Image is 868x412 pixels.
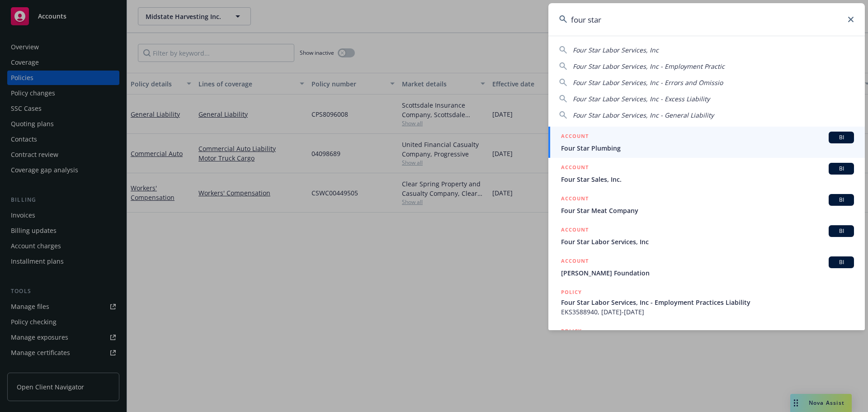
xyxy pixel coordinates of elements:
a: POLICYFour Star Labor Services, Inc - Employment Practices LiabilityEKS3588940, [DATE]-[DATE] [548,283,865,322]
span: Four Star Labor Services, Inc - Errors and Omissio [573,78,723,87]
a: ACCOUNTBIFour Star Labor Services, Inc [548,220,865,251]
span: EKS3588940, [DATE]-[DATE] [561,307,854,317]
a: POLICY [548,322,865,360]
h5: POLICY [561,327,582,336]
h5: ACCOUNT [561,163,589,174]
span: Four Star Labor Services, Inc [573,46,659,54]
span: [PERSON_NAME] Foundation [561,268,854,278]
h5: ACCOUNT [561,132,589,142]
span: Four Star Sales, Inc. [561,175,854,184]
span: BI [832,133,850,142]
span: Four Star Meat Company [561,206,854,215]
h5: ACCOUNT [561,256,589,267]
h5: ACCOUNT [561,194,589,205]
span: BI [832,196,850,204]
h5: POLICY [561,288,582,297]
span: Four Star Labor Services, Inc - Excess Liability [573,95,710,103]
h5: ACCOUNT [561,225,589,236]
span: Four Star Labor Services, Inc - General Liability [573,111,714,119]
span: Four Star Plumbing [561,143,854,153]
a: ACCOUNTBI[PERSON_NAME] Foundation [548,251,865,283]
span: BI [832,227,850,235]
input: Search... [548,3,865,36]
a: ACCOUNTBIFour Star Sales, Inc. [548,158,865,189]
span: BI [832,258,850,266]
a: ACCOUNTBIFour Star Meat Company [548,189,865,220]
a: ACCOUNTBIFour Star Plumbing [548,127,865,158]
span: BI [832,165,850,173]
span: Four Star Labor Services, Inc - Employment Practic [573,62,725,71]
span: Four Star Labor Services, Inc [561,237,854,246]
span: Four Star Labor Services, Inc - Employment Practices Liability [561,298,854,307]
